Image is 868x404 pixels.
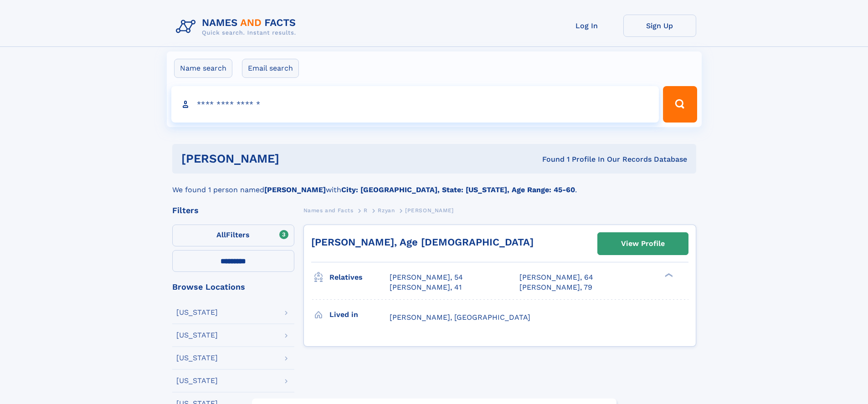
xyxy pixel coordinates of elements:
[181,153,411,164] h1: [PERSON_NAME]
[172,206,294,215] div: Filters
[621,233,665,254] div: View Profile
[411,154,687,164] div: Found 1 Profile In Our Records Database
[172,283,294,291] div: Browse Locations
[176,354,218,362] div: [US_STATE]
[329,307,390,322] h3: Lived in
[172,225,294,246] label: Filters
[378,205,395,216] a: Rzyan
[176,309,218,316] div: [US_STATE]
[378,207,395,214] span: Rzyan
[405,207,454,214] span: [PERSON_NAME]
[663,86,697,123] button: Search Button
[264,185,326,194] b: [PERSON_NAME]
[598,233,688,255] a: View Profile
[550,15,623,37] a: Log In
[303,205,354,216] a: Names and Facts
[519,272,593,282] a: [PERSON_NAME], 64
[311,236,534,248] a: [PERSON_NAME], Age [DEMOGRAPHIC_DATA]
[176,332,218,339] div: [US_STATE]
[172,174,696,195] div: We found 1 person named with .
[341,185,575,194] b: City: [GEOGRAPHIC_DATA], State: [US_STATE], Age Range: 45-60
[171,86,659,123] input: search input
[519,282,592,292] a: [PERSON_NAME], 79
[176,377,218,384] div: [US_STATE]
[242,59,299,78] label: Email search
[623,15,696,37] a: Sign Up
[364,205,368,216] a: R
[390,272,463,282] a: [PERSON_NAME], 54
[364,207,368,214] span: R
[216,230,226,239] span: All
[172,15,303,39] img: Logo Names and Facts
[390,282,462,292] a: [PERSON_NAME], 41
[390,313,530,322] span: [PERSON_NAME], [GEOGRAPHIC_DATA]
[329,270,390,285] h3: Relatives
[174,59,232,78] label: Name search
[663,272,673,278] div: ❯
